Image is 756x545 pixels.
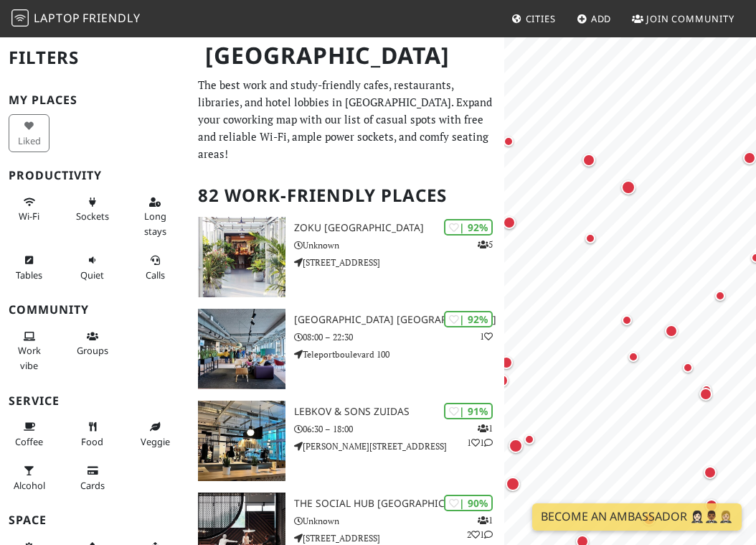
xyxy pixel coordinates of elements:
h3: Lebkov & Sons Zuidas [294,406,504,418]
p: [PERSON_NAME][STREET_ADDRESS] [294,439,504,453]
img: LaptopFriendly [11,9,29,27]
div: Map marker [696,385,715,404]
div: | 91% [444,403,493,419]
div: Map marker [500,213,519,232]
a: Zoku Amsterdam | 92% 5 Zoku [GEOGRAPHIC_DATA] Unknown [STREET_ADDRESS] [189,217,504,297]
h3: Zoku [GEOGRAPHIC_DATA] [294,222,504,234]
a: Cities [506,6,562,32]
p: 06:30 – 18:00 [294,422,504,436]
span: Long stays [144,210,166,237]
a: LaptopFriendly LaptopFriendly [11,6,141,32]
a: Aristo Meeting Center Amsterdam | 92% 1 [GEOGRAPHIC_DATA] [GEOGRAPHIC_DATA] 08:00 – 22:30 Telepor... [189,309,504,389]
span: Add [591,12,612,25]
div: Map marker [618,312,635,329]
button: Long stays [135,190,176,243]
span: Alcohol [14,479,45,492]
button: Work vibe [9,325,49,377]
span: Quiet [80,269,104,281]
h3: Service [9,394,181,408]
a: Lebkov & Sons Zuidas | 91% 111 Lebkov & Sons Zuidas 06:30 – 18:00 [PERSON_NAME][STREET_ADDRESS] [189,401,504,481]
button: Sockets [72,190,113,228]
span: Group tables [77,344,108,357]
h3: Productivity [9,169,181,182]
div: Map marker [618,177,638,197]
div: Map marker [493,371,511,390]
span: Power sockets [76,210,109,223]
button: Food [72,415,113,453]
div: Map marker [712,287,729,304]
img: Lebkov & Sons Zuidas [198,401,285,481]
span: Veggie [141,435,170,448]
span: People working [18,344,41,371]
span: Stable Wi-Fi [19,210,39,223]
span: Food [81,435,103,448]
p: The best work and study-friendly cafes, restaurants, libraries, and hotel lobbies in [GEOGRAPHIC_... [198,76,496,162]
span: Cities [526,12,556,25]
h2: Filters [9,36,181,80]
button: Alcohol [9,459,49,497]
button: Coffee [9,415,49,453]
p: Teleportboulevard 100 [294,348,504,361]
a: Add [571,6,618,32]
span: Video/audio calls [146,269,165,281]
p: 1 1 1 [467,421,493,449]
span: Work-friendly tables [16,269,42,281]
button: Veggie [135,415,176,453]
h3: The Social Hub [GEOGRAPHIC_DATA] [294,498,504,510]
h3: Space [9,513,181,527]
h2: 82 Work-Friendly Places [198,174,496,218]
span: Coffee [15,435,43,448]
button: Quiet [72,248,113,287]
p: Unknown [294,514,504,528]
span: Friendly [82,10,140,26]
a: Join Community [626,6,740,32]
span: Join Community [646,12,734,25]
h3: [GEOGRAPHIC_DATA] [GEOGRAPHIC_DATA] [294,314,504,326]
span: Laptop [34,10,80,26]
p: 08:00 – 22:30 [294,330,504,344]
div: Map marker [625,348,642,365]
span: Credit cards [80,479,105,492]
div: Map marker [506,436,526,456]
button: Cards [72,459,113,497]
div: Map marker [580,151,598,169]
button: Wi-Fi [9,190,49,228]
div: Map marker [500,133,517,150]
div: Map marker [582,230,599,247]
div: | 92% [444,219,493,236]
div: | 90% [444,495,493,511]
p: 1 [480,330,493,343]
p: [STREET_ADDRESS] [294,531,504,545]
button: Tables [9,248,49,287]
p: 1 2 1 [467,513,493,541]
div: Map marker [521,431,538,448]
button: Groups [72,325,113,363]
h1: [GEOGRAPHIC_DATA] [194,36,501,75]
img: Aristo Meeting Center Amsterdam [198,309,285,389]
div: Map marker [679,359,696,376]
p: 5 [478,238,493,251]
button: Calls [135,248,176,287]
div: Map marker [497,353,516,372]
p: [STREET_ADDRESS] [294,256,504,269]
div: Map marker [503,474,523,494]
h3: My Places [9,93,181,107]
div: Map marker [698,381,715,399]
img: Zoku Amsterdam [198,217,285,297]
div: Map marker [662,322,681,340]
p: Unknown [294,238,504,252]
h3: Community [9,303,181,317]
div: | 92% [444,311,493,327]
